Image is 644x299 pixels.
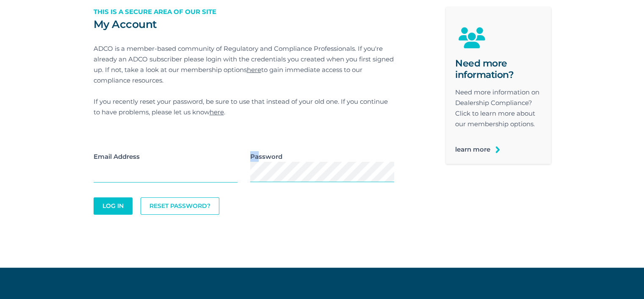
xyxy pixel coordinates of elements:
[94,197,133,215] button: Log In
[94,43,394,86] p: ADCO is a member-based community of Regulatory and Compliance Professionals. If you're already an...
[455,87,542,129] p: Need more information on Dealership Compliance? Click to learn more about our membership options.
[455,58,542,80] h2: Need more information?
[94,96,394,117] p: If you recently reset your password, be sure to use that instead of your old one. If you continue...
[94,152,140,161] strong: Email Address
[247,66,261,74] a: here
[94,6,394,17] p: This is a secure area of our site
[141,197,219,215] a: Reset Password?
[210,108,224,116] a: here
[94,18,394,30] h2: My Account
[250,152,282,161] strong: Password
[455,144,490,155] a: learn more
